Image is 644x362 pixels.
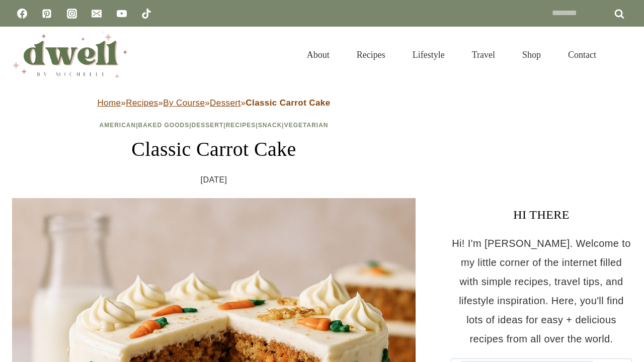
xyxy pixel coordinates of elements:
a: Baked Goods [138,122,190,129]
nav: Primary Navigation [293,37,610,72]
time: [DATE] [201,172,227,188]
p: Hi! I'm [PERSON_NAME]. Welcome to my little corner of the internet filled with simple recipes, tr... [451,234,632,348]
strong: Classic Carrot Cake [246,98,330,108]
a: Shop [509,37,554,72]
a: About [293,37,343,72]
a: Recipes [226,122,256,129]
a: Pinterest [37,4,57,24]
a: Dessert [192,122,224,129]
span: | | | | | [100,122,329,129]
a: Contact [554,37,610,72]
h3: HI THERE [451,206,632,224]
a: Facebook [12,4,32,24]
img: DWELL by michelle [12,32,128,78]
button: View Search Form [615,46,632,63]
a: Home [97,98,121,108]
a: Email [87,4,107,24]
a: Dessert [210,98,240,108]
a: Snack [258,122,282,129]
a: American [100,122,136,129]
span: » » » » [97,98,330,108]
a: YouTube [112,4,132,24]
a: Lifestyle [399,37,458,72]
a: Vegetarian [284,122,329,129]
a: Instagram [62,4,82,24]
a: Recipes [343,37,399,72]
h1: Classic Carrot Cake [12,134,416,164]
a: Travel [458,37,509,72]
a: By Course [163,98,205,108]
a: Recipes [126,98,158,108]
a: TikTok [136,4,156,24]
